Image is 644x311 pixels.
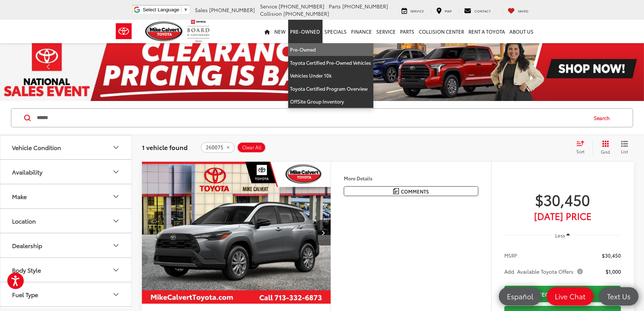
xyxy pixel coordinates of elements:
div: Body Style [112,266,120,274]
button: Search [587,109,620,127]
button: Clear All [237,142,266,153]
h4: More Details [344,176,478,181]
a: Home [263,20,272,43]
a: Check Availability [504,286,621,302]
a: Live Chat [547,287,594,306]
span: [PHONE_NUMBER] [284,10,329,17]
div: Body Style [12,266,41,273]
span: ​ [181,7,181,12]
div: Availability [112,168,120,176]
button: Grid View [592,140,615,155]
a: Vehicles Under 10k [288,69,373,82]
span: ▼ [183,7,188,12]
img: 2026 Toyota Corolla Cross LE FWD [142,162,331,304]
button: Select sort value [573,140,592,155]
div: Location [112,217,120,225]
a: OffSite Group Inventory [288,95,373,108]
div: Vehicle Condition [112,143,120,152]
span: Add. Available Toyota Offers: [504,268,584,275]
span: MSRP: [504,252,519,259]
span: Select Language [143,7,179,12]
span: Sales [195,6,208,14]
span: Service [260,3,278,10]
span: $30,450 [504,190,621,209]
div: Make [112,192,120,201]
button: Less [552,229,574,242]
div: Fuel Type [12,291,38,298]
span: Español [503,292,537,301]
div: Fuel Type [112,290,120,299]
button: Body StyleBody Style [0,258,132,282]
span: Clear All [242,145,261,150]
button: DealershipDealership [0,233,132,257]
a: Contact [459,7,497,14]
span: $30,450 [602,252,621,259]
span: Contact [475,8,491,13]
a: Text Us [599,287,639,306]
span: [DATE] PRICE [504,212,621,220]
div: Vehicle Condition [12,144,61,151]
span: Parts [329,3,341,10]
img: Toyota [110,19,138,43]
div: Dealership [112,241,120,250]
button: Vehicle ConditionVehicle Condition [0,135,132,159]
a: Finance [349,20,374,43]
span: Text Us [603,292,634,301]
a: Toyota Certified Pre-Owned Vehicles [288,56,373,70]
button: AvailabilityAvailability [0,160,132,184]
a: Rent a Toyota [467,20,508,43]
span: $1,000 [606,268,621,275]
a: Pre-Owned [288,43,373,56]
a: Pre-Owned [288,20,323,43]
a: Select Language​ [143,7,188,12]
div: Availability [12,168,42,175]
a: Service [396,7,430,14]
button: remove 260075 [201,142,235,153]
a: About Us [508,20,536,43]
a: Parts [398,20,417,43]
span: Sort [576,148,584,154]
span: Service [411,8,424,13]
span: Collision [260,10,282,17]
span: 260075 [206,145,223,150]
a: Collision Center [417,20,467,43]
a: Toyota Certified Program Overview [288,82,373,95]
span: Comments [401,188,429,195]
div: Dealership [12,242,42,249]
a: Service [374,20,398,43]
a: New [272,20,288,43]
div: Make [12,193,27,200]
span: [PHONE_NUMBER] [279,3,325,10]
button: List View [615,140,634,155]
div: Location [12,217,36,224]
span: Less [555,232,565,239]
input: Search by Make, Model, or Keyword [36,109,587,127]
span: Saved [518,8,529,13]
a: My Saved Vehicles [502,7,534,14]
button: Comments [344,186,478,196]
div: 2026 Toyota Corolla Cross LE 0 [142,162,331,304]
span: [PHONE_NUMBER] [343,3,388,10]
span: Live Chat [551,292,589,301]
img: Mike Calvert Toyota [145,21,184,41]
a: 2026 Toyota Corolla Cross LE FWD2026 Toyota Corolla Cross LE FWD2026 Toyota Corolla Cross LE FWD2... [142,162,331,304]
img: Comments [393,188,399,194]
button: Fuel TypeFuel Type [0,282,132,306]
span: Map [445,8,452,13]
button: MakeMake [0,184,132,208]
span: List [621,148,628,154]
a: Map [431,7,457,14]
span: [PHONE_NUMBER] [210,6,255,14]
span: Grid [601,149,610,155]
a: Español [499,287,541,306]
span: 1 vehicle found [142,143,188,151]
button: Add. Available Toyota Offers: [504,268,585,275]
a: Specials [323,20,349,43]
button: Next image [316,220,331,246]
button: LocationLocation [0,209,132,233]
